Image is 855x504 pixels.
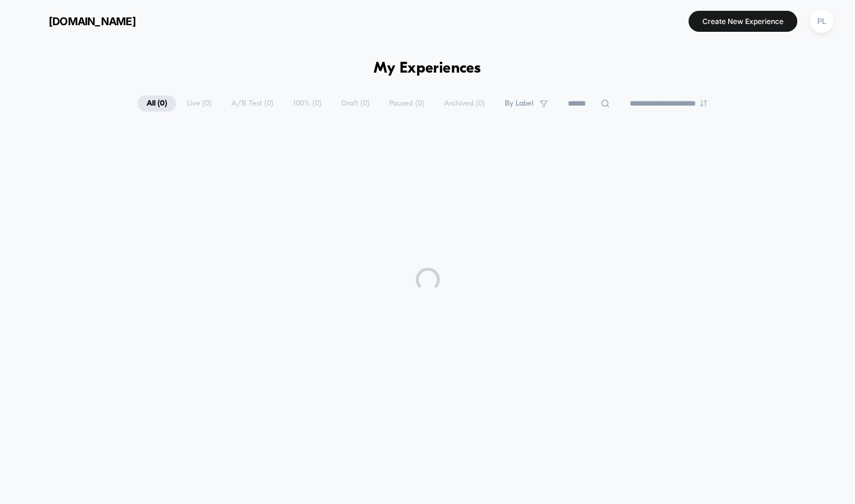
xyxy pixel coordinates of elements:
[806,9,837,34] button: PL
[810,10,833,33] div: PL
[374,60,481,77] h1: My Experiences
[138,95,176,112] span: All ( 0 )
[689,11,797,32] button: Create New Experience
[700,100,707,107] img: end
[18,11,139,31] button: [DOMAIN_NAME]
[505,99,534,108] span: By Label
[49,15,136,28] span: [DOMAIN_NAME]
